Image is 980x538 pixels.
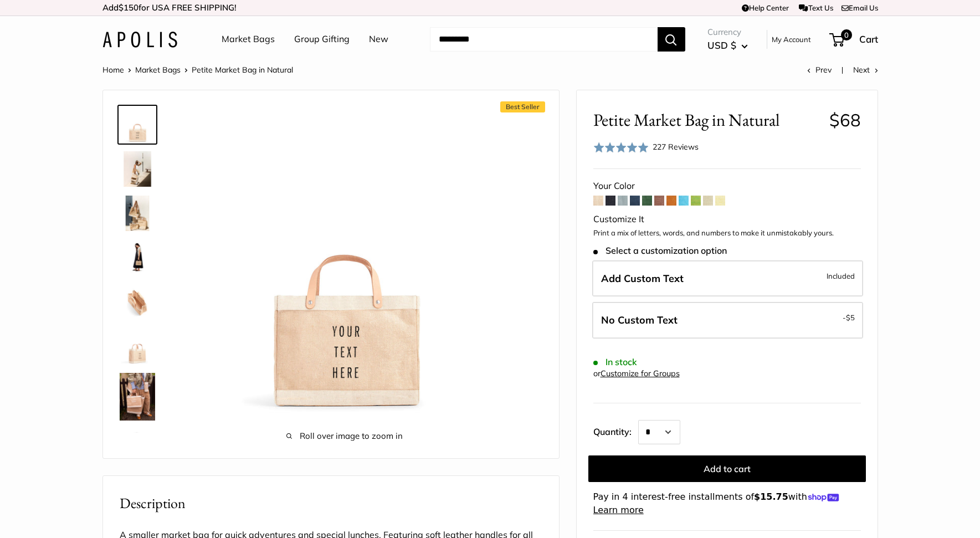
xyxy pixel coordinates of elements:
[772,33,811,46] a: My Account
[222,31,275,48] a: Market Bags
[601,272,684,285] span: Add Custom Text
[120,429,155,465] img: Petite Market Bag in Natural
[120,240,155,275] img: Petite Market Bag in Natural
[500,101,545,112] span: Best Seller
[707,37,748,54] button: USD $
[707,39,736,51] span: USD $
[653,142,699,152] span: 227 Reviews
[593,366,680,381] div: or
[593,110,821,130] span: Petite Market Bag in Natural
[830,30,878,48] a: 0 Cart
[840,29,851,40] span: 0
[842,3,878,12] a: Email Us
[593,357,637,367] span: In stock
[120,373,155,421] img: Petite Market Bag in Natural
[588,455,866,482] button: Add to cart
[119,2,138,13] span: $150
[601,314,678,326] span: No Custom Text
[117,193,157,233] a: description_The Original Market bag in its 4 native styles
[192,65,293,75] span: Petite Market Bag in Natural
[135,65,181,75] a: Market Bags
[430,27,658,52] input: Search...
[592,260,863,297] label: Add Custom Text
[117,238,157,278] a: Petite Market Bag in Natural
[593,245,727,256] span: Select a customization option
[117,149,157,189] a: description_Effortless style that elevates every moment
[120,493,542,514] h2: Description
[593,228,861,239] p: Print a mix of letters, words, and numbers to make it unmistakably yours.
[117,282,157,322] a: description_Spacious inner area with room for everything.
[120,196,155,231] img: description_The Original Market bag in its 4 native styles
[117,105,157,145] a: Petite Market Bag in Natural
[120,107,155,142] img: Petite Market Bag in Natural
[799,3,833,12] a: Text Us
[843,311,855,324] span: -
[117,326,157,366] a: Petite Market Bag in Natural
[102,63,293,77] nav: Breadcrumb
[846,313,855,322] span: $5
[859,33,878,45] span: Cart
[120,329,155,364] img: Petite Market Bag in Natural
[658,27,685,52] button: Search
[827,269,855,283] span: Included
[192,428,497,444] span: Roll over image to zoom in
[369,31,388,48] a: New
[593,178,861,194] div: Your Color
[120,284,155,320] img: description_Spacious inner area with room for everything.
[807,65,832,75] a: Prev
[593,417,638,444] label: Quantity:
[742,3,789,12] a: Help Center
[102,32,177,48] img: Apolis
[192,107,497,413] img: Petite Market Bag in Natural
[707,24,748,40] span: Currency
[120,151,155,187] img: description_Effortless style that elevates every moment
[601,368,680,378] a: Customize for Groups
[294,31,350,48] a: Group Gifting
[102,65,124,75] a: Home
[829,109,861,131] span: $68
[592,302,863,339] label: Leave Blank
[593,211,861,228] div: Customize It
[117,427,157,467] a: Petite Market Bag in Natural
[117,371,157,423] a: Petite Market Bag in Natural
[853,65,878,75] a: Next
